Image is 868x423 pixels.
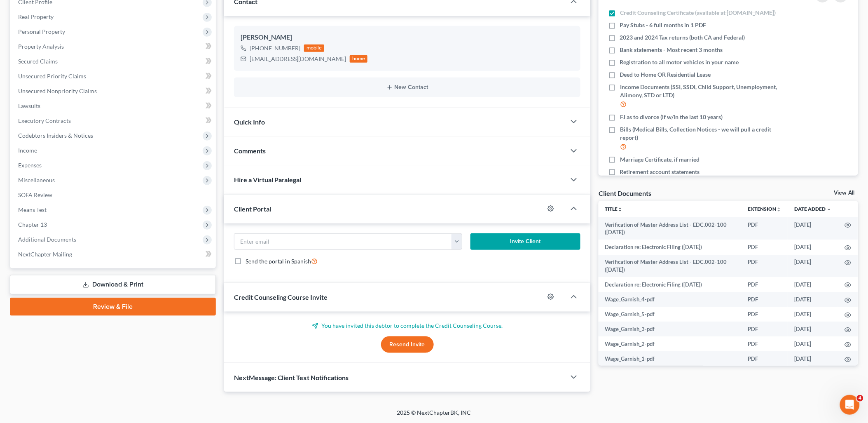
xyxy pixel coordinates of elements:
[742,217,788,240] td: PDF
[18,43,64,50] span: Property Analysis
[788,322,838,336] td: [DATE]
[620,9,776,17] span: Credit Counseling Certificate (available at [DOMAIN_NAME])
[599,292,742,307] td: Wage_Garnish_4-pdf
[12,247,216,262] a: NextChapter Mailing
[620,46,723,54] span: Bank statements - Most recent 3 months
[788,217,838,240] td: [DATE]
[18,28,65,35] span: Personal Property
[620,155,700,164] span: Marriage Certificate, if married
[788,336,838,351] td: [DATE]
[381,336,434,353] button: Resend Invite
[18,191,52,198] span: SOFA Review
[620,33,745,42] span: 2023 and 2024 Tax returns (both CA and Federal)
[470,233,580,250] button: Invite Client
[12,54,216,69] a: Secured Claims
[350,55,368,63] div: home
[234,322,581,330] p: You have invited this debtor to complete the Credit Counseling Course.
[620,21,707,29] span: Pay Stubs - 6 full months in 1 PDF
[788,240,838,254] td: [DATE]
[742,307,788,322] td: PDF
[857,395,863,402] span: 4
[788,277,838,292] td: [DATE]
[599,307,742,322] td: Wage_Garnish_5-pdf
[599,240,742,254] td: Declaration re: Electronic Filing ([DATE])
[250,44,301,52] div: [PHONE_NUMBER]
[250,55,346,63] div: [EMAIL_ADDRESS][DOMAIN_NAME]
[10,275,216,294] a: Download & Print
[234,205,271,213] span: Client Portal
[599,255,742,277] td: Verification of Master Address List - EDC.002-100 ([DATE])
[18,117,71,124] span: Executory Contracts
[840,395,860,415] iframe: Intercom live chat
[18,206,47,213] span: Means Test
[748,206,781,212] a: Extensionunfold_more
[10,298,216,316] a: Review & File
[18,162,42,169] span: Expenses
[599,351,742,366] td: Wage_Garnish_1-pdf
[18,176,55,183] span: Miscellaneous
[788,255,838,277] td: [DATE]
[234,147,266,155] span: Comments
[12,69,216,84] a: Unsecured Priority Claims
[599,336,742,351] td: Wage_Garnish_2-pdf
[599,217,742,240] td: Verification of Master Address List - EDC.002-100 ([DATE])
[742,292,788,307] td: PDF
[241,84,574,91] button: New Contact
[304,45,325,52] div: mobile
[742,240,788,254] td: PDF
[234,293,328,301] span: Credit Counseling Course Invite
[742,336,788,351] td: PDF
[241,33,574,42] div: [PERSON_NAME]
[620,83,786,99] span: Income Documents (SSI, SSDI, Child Support, Unemployment, Alimony, STD or LTD)
[12,39,216,54] a: Property Analysis
[599,189,651,197] div: Client Documents
[18,102,40,109] span: Lawsuits
[788,307,838,322] td: [DATE]
[599,322,742,336] td: Wage_Garnish_3-pdf
[18,147,37,154] span: Income
[12,113,216,128] a: Executory Contracts
[234,374,349,381] span: NextMessage: Client Text Notifications
[788,351,838,366] td: [DATE]
[18,251,72,258] span: NextChapter Mailing
[18,73,86,80] span: Unsecured Priority Claims
[742,277,788,292] td: PDF
[234,118,265,126] span: Quick Info
[12,99,216,113] a: Lawsuits
[620,113,723,121] span: FJ as to divorce (if w/in the last 10 years)
[12,84,216,99] a: Unsecured Nonpriority Claims
[18,132,93,139] span: Codebtors Insiders & Notices
[620,125,786,142] span: Bills (Medical Bills, Collection Notices - we will pull a credit report)
[777,207,781,212] i: unfold_more
[788,292,838,307] td: [DATE]
[742,351,788,366] td: PDF
[605,206,623,212] a: Titleunfold_more
[18,221,47,228] span: Chapter 13
[18,58,58,65] span: Secured Claims
[742,322,788,336] td: PDF
[18,13,54,20] span: Real Property
[742,255,788,277] td: PDF
[834,190,855,196] a: View All
[234,234,452,249] input: Enter email
[620,58,739,66] span: Registration to all motor vehicles in your name
[234,176,302,183] span: Hire a Virtual Paralegal
[620,168,700,176] span: Retirement account statements
[12,188,216,202] a: SOFA Review
[599,277,742,292] td: Declaration re: Electronic Filing ([DATE])
[618,207,623,212] i: unfold_more
[795,206,832,212] a: Date Added expand_more
[827,207,832,212] i: expand_more
[620,70,711,79] span: Deed to Home OR Residential Lease
[246,258,311,265] span: Send the portal in Spanish
[18,87,97,94] span: Unsecured Nonpriority Claims
[18,236,76,243] span: Additional Documents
